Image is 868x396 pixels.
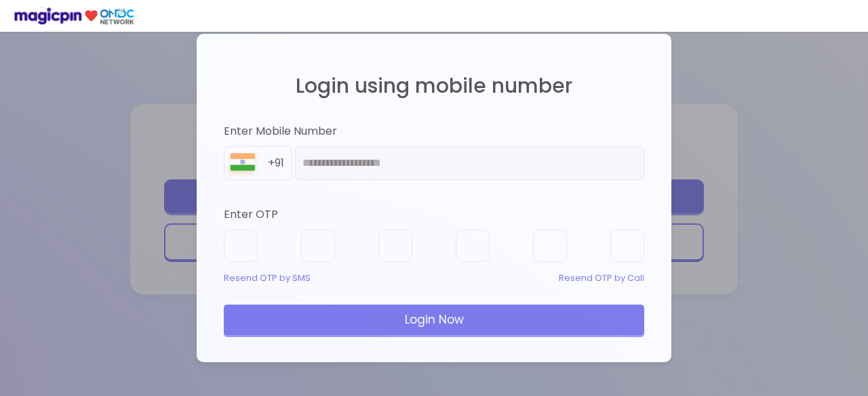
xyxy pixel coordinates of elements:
img: 8BGLRPwvQ+9ZgAAAAASUVORK5CYII= [224,150,261,179]
div: Resend OTP by Call [559,272,644,285]
div: Enter Mobile Number [224,124,644,139]
div: Resend OTP by SMS [224,272,311,285]
div: Login Now [224,305,644,334]
img: ondc-logo-new-small.8a59708e.svg [14,7,134,25]
div: +91 [268,156,291,171]
div: Enter OTP [224,207,644,223]
h2: Login using mobile number [224,74,644,97]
